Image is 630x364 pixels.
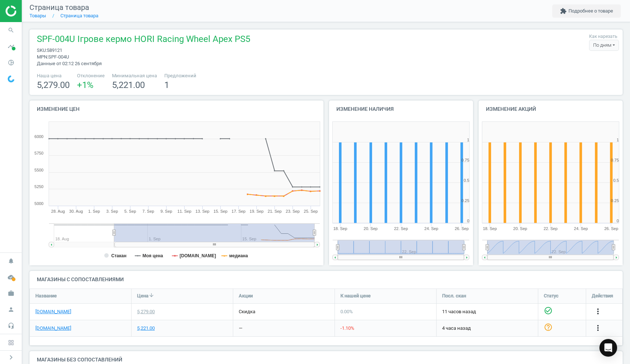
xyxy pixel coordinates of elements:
div: — [239,325,242,332]
tspan: 20. Sep [513,226,527,231]
tspan: 23. Sep [286,209,300,213]
i: cloud_done [4,270,18,284]
tspan: 3. Sep [106,209,118,213]
text: 0.75 [611,158,619,162]
i: person [4,303,18,317]
span: -1.10 % [340,325,354,331]
span: К нашей цене [340,293,371,299]
tspan: 24. Sep [424,226,438,231]
i: work [4,286,18,300]
tspan: Стакан [111,253,126,258]
tspan: 25. Sep [304,209,318,213]
i: timeline [4,39,18,53]
text: 0.5 [613,178,619,183]
tspan: 7. Sep [143,209,154,213]
span: Действия [592,293,613,299]
span: Посл. скан [442,293,466,299]
span: Отклонение [77,73,105,79]
img: ajHJNr6hYgQAAAAASUVORK5CYII= [6,6,58,17]
h4: Изменение цен [29,100,323,118]
tspan: 1. Sep [88,209,100,213]
span: SPF-004U [48,54,69,60]
span: Данные от 02:12 26 сентября [37,61,102,66]
tspan: 26. Sep [604,226,618,231]
i: check_circle_outline [544,306,553,315]
span: скидка [239,309,255,314]
i: notifications [4,254,18,268]
text: 0 [617,219,619,223]
i: headset_mic [4,319,18,333]
i: chevron_right [7,353,15,362]
span: Минимальная цена [112,73,157,79]
tspan: 19. Sep [250,209,264,213]
span: 4 часа назад [442,325,532,332]
div: 5,221.00 [137,325,155,332]
h4: Изменение наличия [329,100,473,118]
tspan: 26. Sep [455,226,469,231]
text: 5000 [35,201,43,206]
span: 1 [164,80,169,90]
text: 0.25 [611,198,619,203]
span: sku : [37,47,47,53]
span: +1 % [77,80,94,90]
i: search [4,23,18,37]
span: Наша цена [37,73,70,79]
tspan: 22. Sep [543,226,557,231]
h4: Магазины с сопоставлениями [29,271,623,288]
span: SPF-004U Ігрове кермо HORI Racing Wheel Apex PS5 [37,33,250,47]
tspan: медиана [229,253,248,258]
text: 1 [617,138,619,142]
label: Как нарезать [589,33,617,40]
span: Цена [137,293,148,299]
a: [DOMAIN_NAME] [35,325,71,332]
span: Предложений [164,73,196,79]
div: Open Intercom Messenger [599,339,617,357]
tspan: 5. Sep [125,209,136,213]
tspan: 17. Sep [232,209,246,213]
button: more_vert [594,307,602,317]
button: extensionПодробнее о товаре [552,4,621,18]
tspan: 28. Aug [51,209,65,213]
div: 5,279.00 [137,308,155,315]
tspan: 11. Sep [178,209,192,213]
tspan: 20. Sep [364,226,378,231]
text: 1 [467,138,469,142]
span: Акции [239,293,253,299]
tspan: 18. Sep [483,226,497,231]
tspan: 24. Sep [574,226,588,231]
text: 6000 [35,134,43,139]
tspan: 9. Sep [161,209,172,213]
tspan: 18. Sep [333,226,347,231]
i: help_outline [544,323,553,332]
span: 5,221.00 [112,80,145,90]
text: 5250 [35,184,43,189]
tspan: 21. Sep [268,209,282,213]
span: 5,279.00 [37,80,70,90]
img: wGWNvw8QSZomAAAAABJRU5ErkJggg== [8,75,14,82]
tspan: 22. Sep [394,226,408,231]
tspan: 30. Aug [69,209,83,213]
span: Страница товара [29,3,89,12]
text: 0.5 [463,178,469,183]
span: mpn : [37,54,48,60]
h4: Изменение акций [479,100,623,118]
div: По дням [589,40,619,51]
i: pie_chart_outlined [4,56,18,70]
tspan: [DOMAIN_NAME] [180,253,216,258]
text: 0.75 [461,158,469,162]
span: 11 часов назад [442,308,532,315]
button: more_vert [594,324,602,333]
span: Название [35,293,57,299]
a: Товары [29,13,46,18]
a: [DOMAIN_NAME] [35,308,71,315]
tspan: Моя цена [143,253,163,258]
i: arrow_downward [148,292,154,298]
i: more_vert [594,307,602,316]
a: Страница товара [60,13,98,18]
text: 5750 [35,151,43,155]
text: 5500 [35,168,43,172]
tspan: 15. Sep [214,209,228,213]
span: 0.00 % [340,309,353,314]
span: Статус [544,293,559,299]
button: chevron_right [2,353,20,362]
